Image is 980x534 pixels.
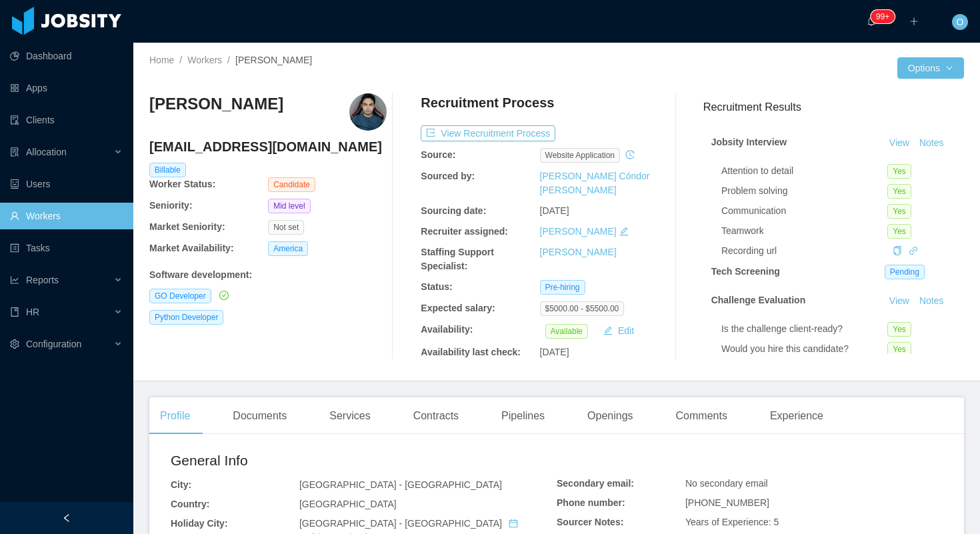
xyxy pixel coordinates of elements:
sup: 1655 [871,10,895,23]
strong: Tech Screening [711,266,780,277]
a: [PERSON_NAME] [540,247,617,257]
span: Yes [887,342,911,357]
h4: [EMAIL_ADDRESS][DOMAIN_NAME] [149,137,387,156]
span: website application [540,148,621,163]
i: icon: edit [619,227,629,236]
a: icon: appstoreApps [10,75,123,101]
span: [DATE] [540,347,569,357]
div: Comments [665,397,738,435]
a: [PERSON_NAME] [540,226,617,237]
h3: Recruitment Results [703,99,964,115]
h3: [PERSON_NAME] [149,93,283,115]
i: icon: link [909,246,918,255]
span: Allocation [26,147,67,157]
h2: General Info [171,450,557,471]
i: icon: setting [10,339,19,349]
b: Availability last check: [421,347,521,357]
a: Workers [187,55,222,65]
strong: Jobsity Interview [711,137,787,147]
a: icon: robotUsers [10,171,123,197]
button: Notes [914,293,949,309]
b: Sourced by: [421,171,475,181]
button: Optionsicon: down [897,57,964,79]
div: Pipelines [491,397,555,435]
a: [PERSON_NAME] Cóndor [PERSON_NAME] [540,171,650,195]
div: Documents [222,397,297,435]
span: Mid level [268,199,310,213]
a: icon: auditClients [10,107,123,133]
b: Holiday City: [171,518,228,529]
b: Status: [421,281,452,292]
div: Problem solving [721,184,887,198]
b: Secondary email: [557,478,634,489]
h4: Recruitment Process [421,93,554,112]
span: Yes [887,164,911,179]
i: icon: line-chart [10,275,19,285]
span: [GEOGRAPHIC_DATA] - [GEOGRAPHIC_DATA] [299,479,502,490]
i: icon: check-circle [219,291,229,300]
b: Expected salary: [421,303,495,313]
span: [PERSON_NAME] [235,55,312,65]
a: icon: check-circle [217,290,229,301]
span: HR [26,307,39,317]
b: Sourcing date: [421,205,486,216]
b: Phone number: [557,497,625,508]
div: Profile [149,397,201,435]
span: Pending [885,265,925,279]
button: Notes [914,135,949,151]
i: icon: book [10,307,19,317]
button: icon: exportView Recruitment Process [421,125,555,141]
a: View [885,137,914,148]
i: icon: history [625,150,635,159]
div: Experience [759,397,834,435]
i: icon: solution [10,147,19,157]
span: $5000.00 - $5500.00 [540,301,625,316]
span: GO Developer [149,289,211,303]
span: [PHONE_NUMBER] [685,497,769,508]
b: Seniority: [149,200,193,211]
div: Contracts [403,397,469,435]
a: icon: pie-chartDashboard [10,43,123,69]
img: 55adf28f-4362-4b73-84fe-a5d4f5217bd4_68e0144c6be73-400w.png [349,93,387,131]
a: icon: exportView Recruitment Process [421,128,555,139]
a: icon: userWorkers [10,203,123,229]
i: icon: calendar [509,519,518,528]
b: Country: [171,499,209,509]
b: Staffing Support Specialist: [421,247,494,271]
span: [DATE] [540,205,569,216]
div: Communication [721,204,887,218]
div: Is the challenge client-ready? [721,322,887,336]
i: icon: bell [867,17,876,26]
span: No secondary email [685,478,768,489]
span: Pre-hiring [540,280,585,295]
span: / [179,55,182,65]
div: Services [319,397,381,435]
i: icon: copy [893,246,902,255]
div: Would you hire this candidate? [721,342,887,356]
b: Recruiter assigned: [421,226,508,237]
strong: Challenge Evaluation [711,295,806,305]
span: Yes [887,322,911,337]
a: Home [149,55,174,65]
span: Yes [887,224,911,239]
b: Software development : [149,269,252,280]
div: Teamwork [721,224,887,238]
span: O [957,14,964,30]
span: Configuration [26,339,81,349]
a: View [885,295,914,306]
a: icon: link [909,245,918,256]
span: Billable [149,163,186,177]
b: Market Availability: [149,243,234,253]
span: [GEOGRAPHIC_DATA] [299,499,397,509]
span: America [268,241,308,256]
div: Copy [893,244,902,258]
b: Worker Status: [149,179,215,189]
span: / [227,55,230,65]
span: Years of Experience: 5 [685,517,779,527]
a: icon: profileTasks [10,235,123,261]
div: Attention to detail [721,164,887,178]
span: Yes [887,204,911,219]
span: Python Developer [149,310,223,325]
button: icon: editEdit [598,323,639,339]
b: Availability: [421,324,473,335]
